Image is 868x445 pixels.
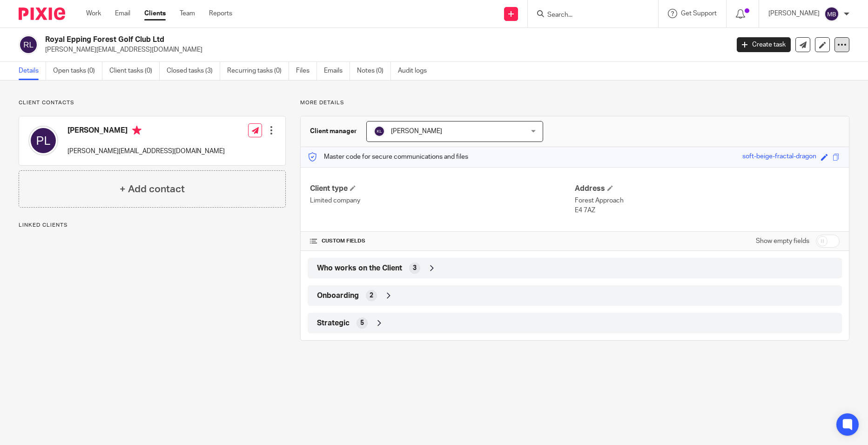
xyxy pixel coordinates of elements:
[67,147,225,156] p: [PERSON_NAME][EMAIL_ADDRESS][DOMAIN_NAME]
[180,9,195,18] a: Team
[120,182,185,196] h4: + Add contact
[768,9,820,18] p: [PERSON_NAME]
[45,35,587,45] h2: Royal Epping Forest Golf Club Ltd
[296,62,317,80] a: Files
[357,62,391,80] a: Notes (0)
[824,7,839,21] img: svg%3E
[115,9,130,18] a: Email
[19,62,46,80] a: Details
[209,9,232,18] a: Reports
[19,222,286,229] p: Linked clients
[756,236,809,246] label: Show empty fields
[575,196,840,205] p: Forest Approach
[310,184,575,194] h4: Client type
[19,35,38,54] img: svg%3E
[227,62,289,80] a: Recurring tasks (0)
[310,196,575,205] p: Limited company
[413,263,417,273] span: 3
[86,9,101,18] a: Work
[317,318,350,328] span: Strategic
[19,7,65,20] img: Pixie
[28,126,58,155] img: svg%3E
[391,128,442,135] span: [PERSON_NAME]
[575,184,840,194] h4: Address
[167,62,220,80] a: Closed tasks (3)
[19,99,286,107] p: Client contacts
[742,152,816,162] div: soft-beige-fractal-dragon
[681,10,717,17] span: Get Support
[398,62,434,80] a: Audit logs
[317,263,402,273] span: Who works on the Client
[310,127,357,136] h3: Client manager
[317,291,359,301] span: Onboarding
[360,318,364,328] span: 5
[67,126,225,137] h4: [PERSON_NAME]
[300,99,849,107] p: More details
[144,9,166,18] a: Clients
[53,62,102,80] a: Open tasks (0)
[45,45,723,54] p: [PERSON_NAME][EMAIL_ADDRESS][DOMAIN_NAME]
[374,126,385,137] img: svg%3E
[109,62,160,80] a: Client tasks (0)
[370,291,373,300] span: 2
[132,126,141,135] i: Primary
[737,37,791,52] a: Create task
[324,62,350,80] a: Emails
[310,237,575,245] h4: CUSTOM FIELDS
[546,11,630,20] input: Search
[308,152,468,162] p: Master code for secure communications and files
[575,206,840,215] p: E4 7AZ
